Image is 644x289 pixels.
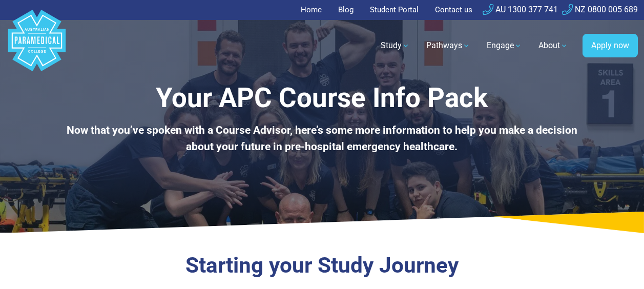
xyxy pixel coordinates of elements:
a: About [532,31,574,60]
h1: Your APC Course Info Pack [53,82,590,114]
a: Study [375,31,416,60]
a: Pathways [420,31,476,60]
a: NZ 0800 005 689 [562,5,638,14]
h3: Starting your Study Journey [53,253,590,279]
a: AU 1300 377 741 [483,5,558,14]
a: Australian Paramedical College [6,20,68,72]
a: Engage [481,31,528,60]
b: Now that you’ve spoken with a Course Advisor, here’s some more information to help you make a dec... [67,124,577,153]
a: Apply now [583,34,638,57]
